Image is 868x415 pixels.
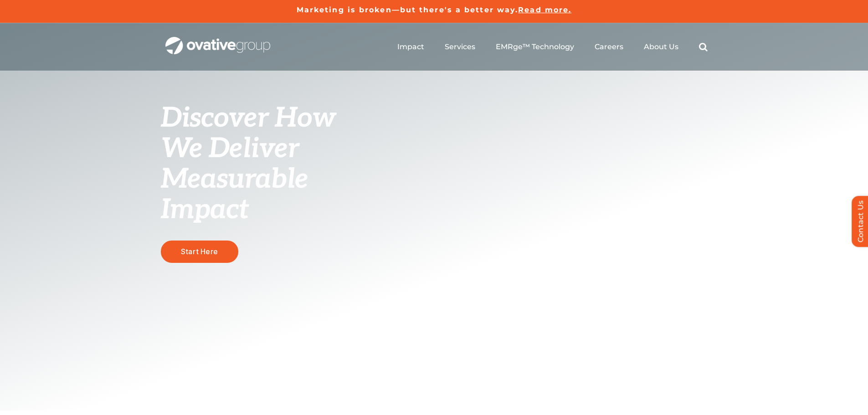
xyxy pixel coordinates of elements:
span: We Deliver Measurable Impact [161,133,308,226]
a: Start Here [161,241,238,263]
a: EMRge™ Technology [496,42,574,51]
span: Start Here [181,247,218,256]
a: Read more. [518,5,571,14]
span: Discover How [161,102,336,135]
a: Marketing is broken—but there's a better way. [297,5,519,14]
a: About Us [644,42,678,51]
a: Careers [595,42,623,51]
a: Services [445,42,475,51]
a: OG_Full_horizontal_WHT [165,36,270,45]
a: Search [699,42,708,51]
nav: Menu [397,32,708,61]
a: Impact [397,42,424,51]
